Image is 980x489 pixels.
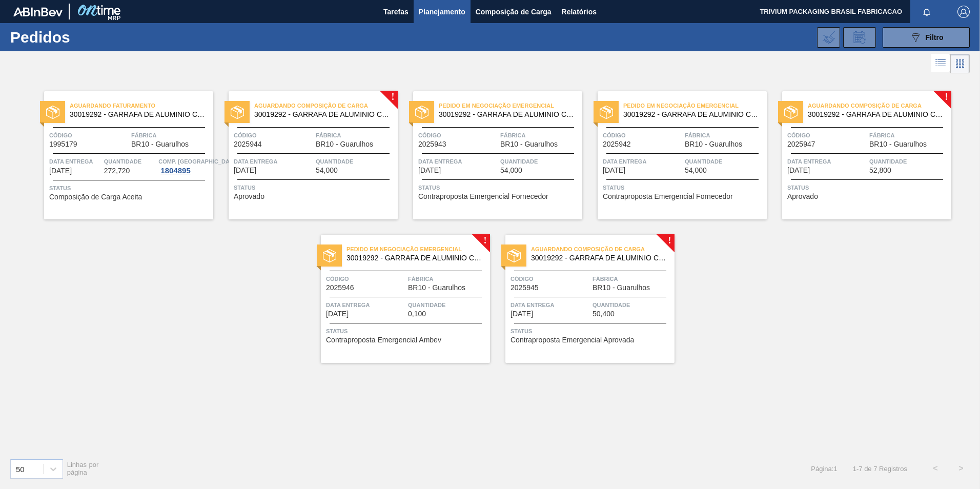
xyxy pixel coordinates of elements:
[490,235,675,363] a: !statusAguardando Composição de Carga30019292 - GARRAFA DE ALUMINIO CORONA 330MLCódigo2025945Fábr...
[234,156,313,167] span: Data entrega
[603,182,764,193] span: Status
[603,167,625,174] span: 15/09/2025
[623,111,759,118] span: 30019292 - GARRAFA DE ALUMINIO CORONA 330ML
[623,100,767,111] span: Pedido em Negociação Emergencial
[104,156,156,167] span: Quantidade
[16,464,25,473] div: 50
[131,130,211,140] span: Fábrica
[158,156,211,175] a: Comp. [GEOGRAPHIC_DATA]1804895
[500,130,580,140] span: Fábrica
[439,111,574,118] span: 30019292 - GARRAFA DE ALUMINIO CORONA 330ML
[787,156,867,167] span: Data entrega
[869,156,949,167] span: Quantidade
[593,274,672,284] span: Fábrica
[784,106,798,119] img: status
[70,111,205,118] span: 30019292 - GARRAFA DE ALUMINIO CORONA 330ML
[104,167,130,175] span: 272,720
[843,27,876,48] div: Solicitação de Revisão de Pedidos
[326,326,487,336] span: Status
[234,193,264,200] span: Aprovado
[49,140,77,148] span: 1995179
[808,111,943,118] span: 30019292 - GARRAFA DE ALUMINIO CORONA 330ML
[418,130,498,140] span: Código
[787,167,810,174] span: 15/09/2025
[213,91,398,219] a: !statusAguardando Composição de Carga30019292 - GARRAFA DE ALUMINIO CORONA 330MLCódigo2025944Fábr...
[398,91,582,219] a: statusPedido em Negociação Emergencial30019292 - GARRAFA DE ALUMINIO CORONA 330MLCódigo2025943Fáb...
[49,167,72,175] span: 15/08/2025
[531,254,666,262] span: 30019292 - GARRAFA DE ALUMINIO CORONA 330ML
[418,193,548,200] span: Contraproposta Emergencial Fornecedor
[49,156,101,167] span: Data entrega
[511,300,590,310] span: Data entrega
[234,140,262,148] span: 2025944
[415,106,428,119] img: status
[346,254,482,262] span: 30019292 - GARRAFA DE ALUMINIO CORONA 330ML
[158,156,238,167] span: Comp. Carga
[418,167,441,174] span: 15/09/2025
[326,310,349,318] span: 15/09/2025
[808,100,951,111] span: Aguardando Composição de Carga
[853,465,907,473] span: 1 - 7 de 7 Registros
[131,140,189,148] span: BR10 - Guarulhos
[603,156,682,167] span: Data entrega
[883,27,970,48] button: Filtro
[593,300,672,310] span: Quantidade
[418,182,580,193] span: Status
[603,193,733,200] span: Contraproposta Emergencial Fornecedor
[787,140,815,148] span: 2025947
[923,456,948,481] button: <
[383,6,409,18] span: Tarefas
[323,249,336,262] img: status
[926,33,944,42] span: Filtro
[500,167,522,174] span: 54,000
[685,140,742,148] span: BR10 - Guarulhos
[231,106,244,119] img: status
[326,336,441,344] span: Contraproposta Emergencial Ambev
[787,130,867,140] span: Código
[316,156,395,167] span: Quantidade
[326,274,405,284] span: Código
[600,106,613,119] img: status
[326,284,354,292] span: 2025946
[408,310,426,318] span: 0,100
[582,91,767,219] a: statusPedido em Negociação Emergencial30019292 - GARRAFA DE ALUMINIO CORONA 330MLCódigo2025942Fáb...
[316,140,373,148] span: BR10 - Guarulhos
[931,54,950,73] div: Visão em Lista
[305,235,490,363] a: !statusPedido em Negociação Emergencial30019292 - GARRAFA DE ALUMINIO CORONA 330MLCódigo2025946Fá...
[500,140,558,148] span: BR10 - Guarulhos
[511,274,590,284] span: Código
[957,6,970,18] img: Logout
[346,244,490,254] span: Pedido em Negociação Emergencial
[603,140,631,148] span: 2025942
[408,274,487,284] span: Fábrica
[49,193,142,201] span: Composição de Carga Aceita
[408,300,487,310] span: Quantidade
[234,182,395,193] span: Status
[511,284,539,292] span: 2025945
[10,31,164,43] h1: Pedidos
[408,284,465,292] span: BR10 - Guarulhos
[787,182,949,193] span: Status
[767,91,951,219] a: !statusAguardando Composição de Carga30019292 - GARRAFA DE ALUMINIO CORONA 330MLCódigo2025947Fábr...
[158,167,192,175] div: 1804895
[685,167,707,174] span: 54,000
[419,6,465,18] span: Planejamento
[817,27,840,48] div: Importar Negociações dos Pedidos
[593,310,615,318] span: 50,400
[948,456,974,481] button: >
[869,140,927,148] span: BR10 - Guarulhos
[593,284,650,292] span: BR10 - Guarulhos
[439,100,582,111] span: Pedido em Negociação Emergencial
[49,130,129,140] span: Código
[603,130,682,140] span: Código
[950,54,970,73] div: Visão em Cards
[418,156,498,167] span: Data entrega
[254,111,390,118] span: 30019292 - GARRAFA DE ALUMINIO CORONA 330ML
[685,130,764,140] span: Fábrica
[685,156,764,167] span: Quantidade
[811,465,837,473] span: Página : 1
[326,300,405,310] span: Data entrega
[418,140,446,148] span: 2025943
[511,310,533,318] span: 17/09/2025
[910,5,943,19] button: Notificações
